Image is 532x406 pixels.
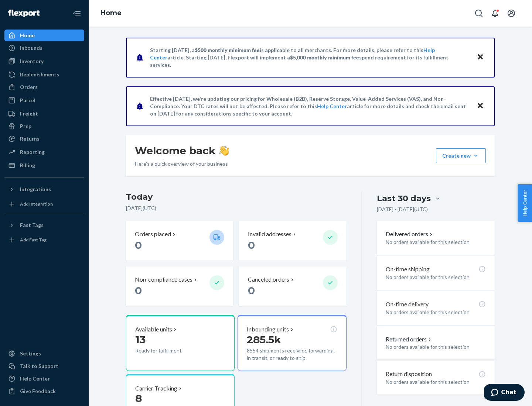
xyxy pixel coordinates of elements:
button: Create new [436,148,486,163]
div: Reporting [20,148,45,156]
a: Inventory [4,55,84,67]
div: Prep [20,123,31,130]
a: Billing [4,159,84,171]
button: Delivered orders [386,230,434,238]
button: Give Feedback [4,385,84,397]
span: $5,000 monthly minimum fee [290,54,359,61]
button: Open notifications [488,6,502,21]
iframe: Opens a widget where you can chat to one of our agents [484,384,525,402]
span: 0 [135,239,142,251]
span: $500 monthly minimum fee [195,47,260,53]
a: Add Fast Tag [4,234,84,246]
a: Orders [4,81,84,93]
button: Close [475,101,485,111]
div: Home [20,32,35,39]
div: Freight [20,110,38,117]
button: Open Search Box [471,6,486,21]
div: Fast Tags [20,221,44,229]
div: Orders [20,83,38,91]
p: No orders available for this selection [386,378,486,386]
button: Close [475,52,485,63]
a: Add Integration [4,198,84,210]
div: Inbounds [20,44,42,52]
div: Parcel [20,97,35,104]
div: Add Fast Tag [20,237,47,243]
a: Help Center [4,373,84,385]
p: Non-compliance cases [135,275,192,284]
span: 0 [248,284,255,297]
a: Home [4,30,84,41]
ol: breadcrumbs [95,3,127,24]
a: Inbounds [4,42,84,54]
p: No orders available for this selection [386,309,486,316]
div: Replenishments [20,71,59,78]
span: 13 [135,333,146,346]
div: Talk to Support [20,362,58,370]
p: Available units [135,325,172,334]
a: Reporting [4,146,84,158]
p: Invalid addresses [248,230,291,238]
img: Flexport logo [8,10,40,17]
a: Help Center [317,103,347,109]
a: Parcel [4,94,84,106]
span: 0 [135,284,142,297]
p: Orders placed [135,230,171,238]
button: Invalid addresses 0 [239,221,346,261]
h3: Today [126,191,347,203]
span: 285.5k [247,333,281,346]
span: 0 [248,239,255,251]
a: Replenishments [4,69,84,80]
div: Settings [20,350,41,357]
div: Give Feedback [20,388,56,395]
h1: Welcome back [135,144,229,157]
p: [DATE] - [DATE] ( UTC ) [377,206,428,213]
div: Billing [20,162,35,169]
button: Close Navigation [69,6,84,21]
div: Last 30 days [377,193,431,204]
a: Prep [4,120,84,132]
button: Returned orders [386,335,433,344]
p: Here’s a quick overview of your business [135,160,229,168]
p: Return disposition [386,370,432,378]
a: Settings [4,348,84,359]
p: Effective [DATE], we're updating our pricing for Wholesale (B2B), Reserve Storage, Value-Added Se... [150,95,470,117]
a: Returns [4,133,84,145]
p: 8554 shipments receiving, forwarding, in transit, or ready to ship [247,347,337,362]
p: [DATE] ( UTC ) [126,204,347,212]
span: 8 [135,392,142,405]
p: Canceled orders [248,275,289,284]
p: Starting [DATE], a is applicable to all merchants. For more details, please refer to this article... [150,47,470,69]
img: hand-wave emoji [219,145,229,156]
button: Fast Tags [4,219,84,231]
button: Help Center [518,184,532,222]
p: Carrier Tracking [135,384,177,393]
button: Inbounding units285.5k8554 shipments receiving, forwarding, in transit, or ready to ship [238,315,346,371]
p: On-time shipping [386,265,430,273]
button: Non-compliance cases 0 [126,266,233,306]
button: Integrations [4,183,84,195]
button: Open account menu [504,6,519,21]
div: Add Integration [20,201,53,207]
div: Returns [20,135,40,142]
p: No orders available for this selection [386,273,486,281]
p: No orders available for this selection [386,238,486,246]
div: Inventory [20,58,44,65]
p: Ready for fulfillment [135,347,204,354]
p: No orders available for this selection [386,343,486,351]
p: Inbounding units [247,325,289,334]
p: On-time delivery [386,300,429,309]
button: Talk to Support [4,360,84,372]
div: Integrations [20,186,51,193]
button: Available units13Ready for fulfillment [126,315,235,371]
a: Freight [4,108,84,120]
button: Canceled orders 0 [239,266,346,306]
div: Help Center [20,375,50,382]
a: Home [100,9,122,17]
button: Orders placed 0 [126,221,233,261]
